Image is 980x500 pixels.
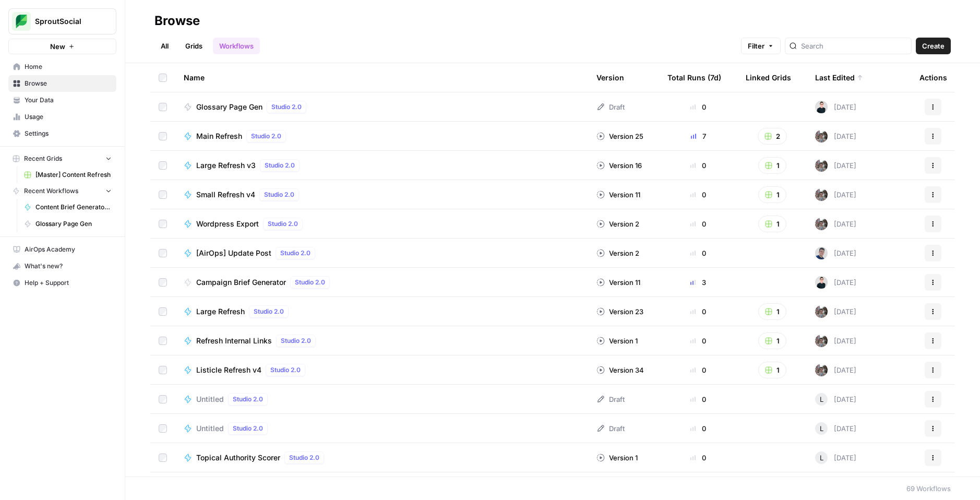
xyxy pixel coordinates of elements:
[815,159,856,172] div: [DATE]
[596,423,625,434] div: Draft
[154,13,200,29] div: Browse
[270,365,301,375] span: Studio 2.0
[25,62,112,72] span: Home
[35,16,98,27] span: SproutSocial
[596,306,643,317] div: Version 23
[596,131,643,141] div: Version 25
[264,190,294,199] span: Studio 2.0
[196,306,245,317] span: Large Refresh
[289,453,319,462] span: Studio 2.0
[196,160,256,171] span: Large Refresh v3
[196,131,242,141] span: Main Refresh
[280,248,310,258] span: Studio 2.0
[251,132,281,141] span: Studio 2.0
[815,335,856,347] div: [DATE]
[8,275,116,291] button: Help + Support
[8,8,116,34] button: Workspace: SproutSocial
[815,130,856,142] div: [DATE]
[184,451,580,464] a: Topical Authority ScorerStudio 2.0
[12,12,31,31] img: SproutSocial Logo
[667,131,729,141] div: 7
[596,102,625,112] div: Draft
[184,159,580,172] a: Large Refresh v3Studio 2.0
[295,278,325,287] span: Studio 2.0
[8,125,116,142] a: Settings
[815,63,863,92] div: Last Edited
[8,39,116,54] button: New
[8,241,116,258] a: AirOps Academy
[815,101,856,113] div: [DATE]
[667,336,729,346] div: 0
[213,38,260,54] a: Workflows
[758,303,786,320] button: 1
[820,453,823,463] span: L
[184,130,580,142] a: Main RefreshStudio 2.0
[254,307,284,316] span: Studio 2.0
[8,58,116,75] a: Home
[24,186,78,196] span: Recent Workflows
[758,362,786,378] button: 1
[667,248,729,258] div: 0
[196,102,262,112] span: Glossary Page Gen
[916,38,951,54] button: Create
[35,203,112,212] span: Content Brief Generator (Updated)
[281,336,311,346] span: Studio 2.0
[179,38,209,54] a: Grids
[8,75,116,92] a: Browse
[815,364,856,376] div: [DATE]
[196,423,224,434] span: Untitled
[8,258,116,275] button: What's new?
[815,247,828,259] img: oskm0cmuhabjb8ex6014qupaj5sj
[9,258,116,274] div: What's new?
[815,101,828,113] img: n9xndi5lwoeq5etgtp70d9fpgdjr
[596,336,638,346] div: Version 1
[196,336,272,346] span: Refresh Internal Links
[801,41,907,51] input: Search
[196,277,286,288] span: Campaign Brief Generator
[758,128,787,145] button: 2
[815,188,828,201] img: a2mlt6f1nb2jhzcjxsuraj5rj4vi
[667,394,729,404] div: 0
[196,189,255,200] span: Small Refresh v4
[184,188,580,201] a: Small Refresh v4Studio 2.0
[184,247,580,259] a: [AirOps] Update PostStudio 2.0
[815,364,828,376] img: a2mlt6f1nb2jhzcjxsuraj5rj4vi
[184,101,580,113] a: Glossary Page GenStudio 2.0
[233,395,263,404] span: Studio 2.0
[35,219,112,229] span: Glossary Page Gen
[196,365,261,375] span: Listicle Refresh v4
[667,306,729,317] div: 0
[596,160,642,171] div: Version 16
[25,112,112,122] span: Usage
[196,248,271,258] span: [AirOps] Update Post
[25,278,112,288] span: Help + Support
[25,79,112,88] span: Browse
[8,151,116,166] button: Recent Grids
[24,154,62,163] span: Recent Grids
[815,276,828,289] img: n9xndi5lwoeq5etgtp70d9fpgdjr
[815,218,828,230] img: a2mlt6f1nb2jhzcjxsuraj5rj4vi
[667,102,729,112] div: 0
[919,63,947,92] div: Actions
[815,247,856,259] div: [DATE]
[820,394,823,404] span: L
[596,365,644,375] div: Version 34
[815,218,856,230] div: [DATE]
[758,157,786,174] button: 1
[25,96,112,105] span: Your Data
[184,422,580,435] a: UntitledStudio 2.0
[596,277,640,288] div: Version 11
[596,248,639,258] div: Version 2
[19,216,116,232] a: Glossary Page Gen
[265,161,295,170] span: Studio 2.0
[19,199,116,216] a: Content Brief Generator (Updated)
[184,305,580,318] a: Large RefreshStudio 2.0
[815,335,828,347] img: a2mlt6f1nb2jhzcjxsuraj5rj4vi
[667,63,721,92] div: Total Runs (7d)
[758,216,786,232] button: 1
[184,276,580,289] a: Campaign Brief GeneratorStudio 2.0
[271,102,302,112] span: Studio 2.0
[8,92,116,109] a: Your Data
[25,129,112,138] span: Settings
[8,109,116,125] a: Usage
